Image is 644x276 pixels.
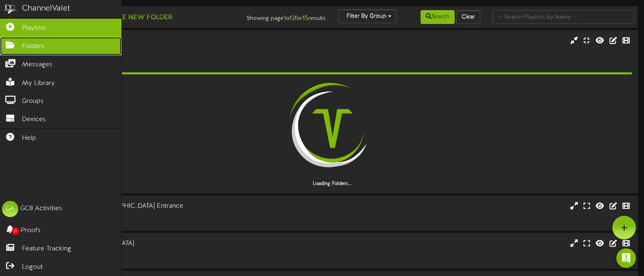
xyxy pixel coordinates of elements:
[22,115,46,124] span: Devices
[22,24,46,33] span: Playlists
[20,204,62,213] div: GC8 Activities
[33,211,275,218] div: Landscape ( 16:9 )
[616,248,636,268] div: Open Intercom Messenger
[22,42,45,51] span: Folders
[456,10,480,24] button: Clear
[22,97,44,106] span: Groups
[33,36,275,46] div: Activities Desk
[280,76,384,180] img: loading-spinner-2.png
[33,46,275,52] div: Landscape ( 16:9 )
[21,226,41,235] span: Proofs
[12,227,19,235] span: 0
[338,9,397,23] button: Filter By Group
[313,181,352,187] strong: Loading Folders...
[33,255,275,262] div: # 6432
[22,79,55,88] span: My Library
[22,244,71,254] span: Feature Tracking
[22,3,70,15] div: ChannelValet
[292,15,295,22] strong: 2
[33,239,275,248] div: Building [GEOGRAPHIC_DATA]
[302,15,308,22] strong: 15
[33,248,275,255] div: Landscape ( 16:9 )
[2,201,18,217] div: GA
[22,60,52,70] span: Messages
[421,10,455,24] button: Search
[33,202,275,211] div: Breckenridge - [GEOGRAPHIC_DATA] Entrance
[22,263,43,272] span: Logout
[94,13,175,23] button: Create New Folder
[22,134,36,143] span: Help
[33,52,275,59] div: # 8669
[492,10,635,24] input: -- Search Playlists by Name --
[33,218,275,225] div: # 8679
[229,9,332,23] div: Showing page of for results
[284,15,286,22] strong: 1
